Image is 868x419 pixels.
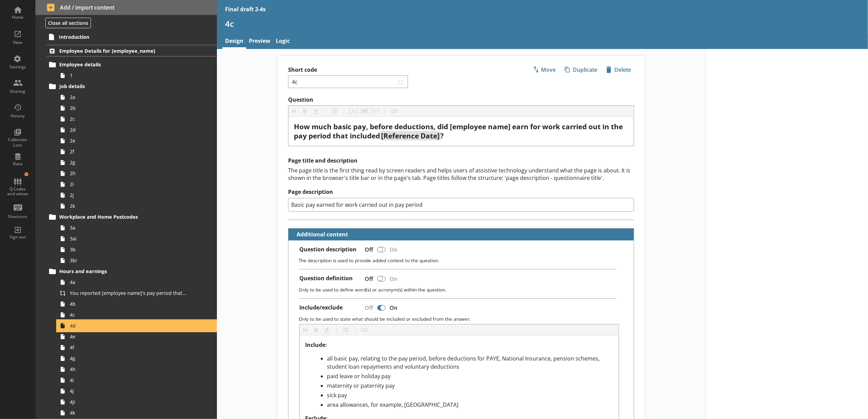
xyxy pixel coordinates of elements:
span: 4j [70,388,186,394]
span: 2d [70,127,186,133]
a: 2k [57,201,217,212]
div: Sign out [6,234,30,240]
span: You reported [employee name]'s pay period that included [Reference Date] to be [Untitled answer].... [70,290,186,296]
span: 2a [70,94,186,100]
span: Add / import content [47,4,206,11]
button: Delete [603,64,634,76]
a: 4h [57,364,217,375]
span: 2e [70,137,186,144]
a: 2h [57,168,217,179]
a: 2c [57,114,217,124]
div: Settings [6,64,30,70]
label: Question description [299,246,357,253]
div: The page title is the first thing read by screen readers and helps users of assistive technology ... [288,167,634,182]
span: area allowances, for example, [GEOGRAPHIC_DATA] [327,401,458,408]
a: 3a [57,222,217,233]
span: 4e [70,333,186,340]
h2: Page title and description [288,157,634,164]
span: 4a [70,279,186,285]
button: Close all sections [45,18,91,28]
span: 2b [70,105,186,111]
span: 3ai [70,235,186,242]
span: 2g [70,159,186,166]
a: 4b [57,299,217,309]
a: 2b [57,103,217,114]
span: 3a [70,224,186,231]
span: 2k [70,203,186,209]
a: 2i [57,179,217,190]
span: How much basic pay, before deductions, did [employee name] earn for work carried out in the pay p... [294,122,625,140]
label: Question definition [299,275,353,282]
a: 3b [57,244,217,255]
span: Introduction [59,34,183,40]
a: 2j [57,190,217,201]
span: 4b [70,301,186,307]
a: 4f [57,342,217,353]
span: 4g [70,355,186,362]
span: 4ji [70,399,186,405]
span: 4i [70,377,186,383]
a: Design [222,34,246,49]
span: 2i [70,181,186,187]
p: Only to be used to define word(s) or acronym(s) within the question. [299,286,628,293]
div: Final draft 2-4s [225,5,266,13]
span: 4f [70,344,186,351]
label: Question [288,96,634,103]
a: 2d [57,124,217,135]
a: 2g [57,157,217,168]
button: Move [530,64,559,76]
a: 2e [57,135,217,146]
span: 4h [70,366,186,372]
span: 3bi [70,257,186,264]
div: Shortcuts [6,214,30,219]
div: Question [294,122,628,140]
a: 4ji [57,397,217,407]
button: Duplicate [562,64,600,76]
p: The description is used to provide added context to the question. [299,257,628,264]
a: 4c [57,309,217,320]
button: Additional content [291,229,349,240]
span: 4k [70,409,186,416]
a: 3bi [57,255,217,266]
a: 4j [57,386,217,397]
div: Collection Lists [6,137,30,148]
a: 4d [57,320,217,331]
a: 3ai [57,233,217,244]
span: 4d [70,322,186,329]
span: [Reference Date] [381,131,440,140]
span: Delete [603,64,634,75]
div: Off [359,244,376,255]
a: Introduction [46,31,217,42]
span: Employee Details for [employee_name] [59,48,183,54]
div: Data [6,161,30,167]
label: Short code [288,66,461,73]
a: 2f [57,146,217,157]
div: On [387,244,403,255]
div: On [387,302,403,314]
div: Off [359,273,376,285]
a: 2a [57,92,217,103]
div: Sharing [6,89,30,94]
a: 4g [57,353,217,364]
span: Job details [59,83,183,89]
a: 4e [57,331,217,342]
a: Preview [246,34,273,49]
div: Home [6,15,30,20]
span: 22 [396,79,405,85]
li: Employee details1 [50,59,217,81]
a: You reported [employee name]'s pay period that included [Reference Date] to be [Untitled answer].... [57,288,217,299]
span: Move [530,64,558,75]
span: sick pay [327,391,347,399]
a: Job details [47,81,217,92]
div: View [6,40,30,45]
span: 1 [70,72,186,79]
span: Employee details [59,61,183,68]
a: Logic [273,34,293,49]
a: Employee details [47,59,217,70]
a: Workplace and Home Postcodes [47,212,217,222]
a: 4a [57,277,217,288]
span: all basic pay, relating to the pay period, before deductions for PAYE, National Insurance, pensio... [327,355,601,370]
span: 2j [70,192,186,198]
span: Duplicate [562,64,600,75]
div: History [6,113,30,119]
